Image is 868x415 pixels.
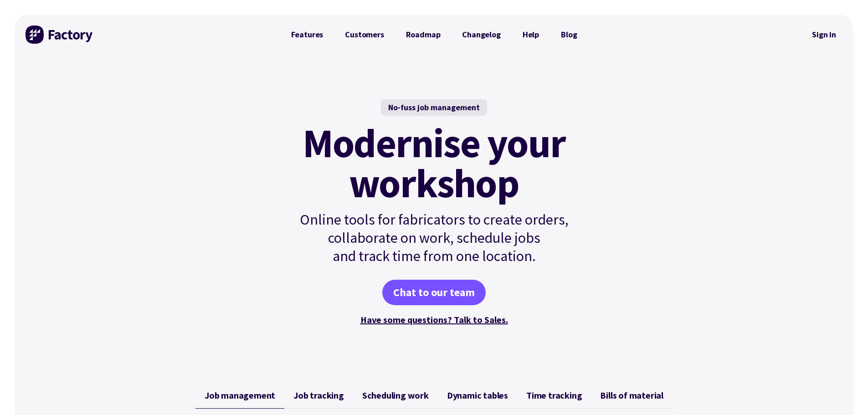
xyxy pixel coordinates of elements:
a: Sign in [806,24,842,45]
span: Time tracking [526,390,582,401]
span: Scheduling work [362,390,429,401]
a: Features [280,26,334,44]
div: No-fuss job management [381,99,487,116]
nav: Primary Navigation [280,26,588,44]
nav: Secondary Navigation [806,24,842,45]
span: Job tracking [293,390,344,401]
span: Bills of material [600,390,663,401]
a: Roadmap [395,26,452,44]
p: Online tools for fabricators to create orders, collaborate on work, schedule jobs and track time ... [280,210,588,265]
a: Blog [550,26,588,44]
a: Customers [334,26,395,44]
img: Factory [26,26,94,44]
span: Job management [205,390,275,401]
mark: Modernise your workshop [303,123,565,203]
a: Help [512,26,550,44]
span: Dynamic tables [447,390,508,401]
a: Have some questions? Talk to Sales. [360,314,508,325]
a: Chat to our team [382,280,486,305]
a: Changelog [451,26,511,44]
